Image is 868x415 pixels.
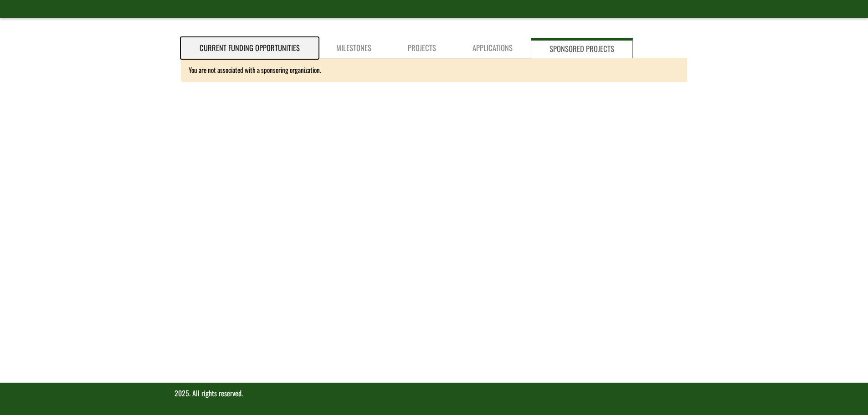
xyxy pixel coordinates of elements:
[454,38,531,58] a: Applications
[181,58,687,82] div: You are not associated with a sponsoring organization.
[390,38,454,58] a: Projects
[181,38,318,58] a: Current Funding Opportunities
[189,388,243,399] span: . All rights reserved.
[531,38,633,58] a: Sponsored Projects
[175,388,694,399] p: 2025
[318,38,390,58] a: Milestones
